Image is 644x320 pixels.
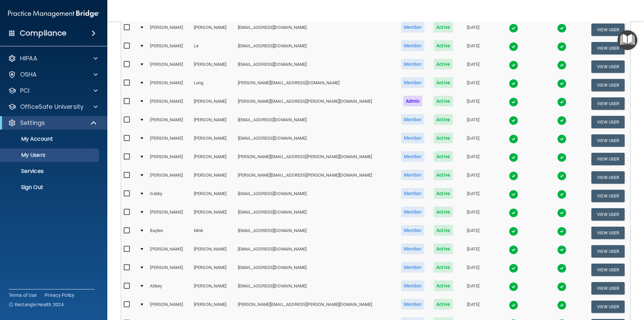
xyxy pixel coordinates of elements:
span: Member [401,243,425,254]
span: Member [401,262,425,273]
td: [PERSON_NAME][EMAIL_ADDRESS][PERSON_NAME][DOMAIN_NAME] [235,150,396,168]
a: OSHA [8,71,98,79]
img: tick.e7d51cea.svg [557,282,567,291]
span: Active [434,225,453,236]
p: PCI [20,87,30,95]
td: [EMAIL_ADDRESS][DOMAIN_NAME] [235,131,396,150]
span: Active [434,40,453,51]
p: OfficeSafe University [20,103,84,111]
span: Member [401,77,425,88]
td: [PERSON_NAME] [147,261,191,279]
a: Privacy Policy [45,292,75,299]
button: View User [591,208,625,221]
td: [DATE] [457,39,489,57]
td: [DATE] [457,298,489,316]
td: Baylee [147,224,191,242]
td: [PERSON_NAME] [147,113,191,131]
img: tick.e7d51cea.svg [509,208,518,218]
span: Active [434,59,453,70]
td: [EMAIL_ADDRESS][DOMAIN_NAME] [235,57,396,76]
button: View User [591,227,625,239]
button: View User [591,60,625,73]
button: View User [591,134,625,147]
img: tick.e7d51cea.svg [509,301,518,310]
td: [EMAIL_ADDRESS][DOMAIN_NAME] [235,242,396,261]
span: Member [401,133,425,143]
img: tick.e7d51cea.svg [509,245,518,255]
td: [PERSON_NAME][EMAIL_ADDRESS][DOMAIN_NAME] [235,76,396,94]
a: OfficeSafe University [8,103,98,111]
a: Terms of Use [9,292,37,299]
img: tick.e7d51cea.svg [557,245,567,255]
span: Member [401,114,425,125]
img: tick.e7d51cea.svg [557,227,567,236]
td: [PERSON_NAME] [147,242,191,261]
td: [PERSON_NAME] [191,261,235,279]
td: [PERSON_NAME] [147,298,191,316]
td: [DATE] [457,187,489,205]
button: Open Resource Center [618,30,637,50]
td: [PERSON_NAME][EMAIL_ADDRESS][PERSON_NAME][DOMAIN_NAME] [235,168,396,187]
button: View User [591,301,625,313]
span: Active [434,114,453,125]
span: Active [434,77,453,88]
td: [PERSON_NAME] [191,94,235,113]
span: Member [401,40,425,51]
td: [DATE] [457,20,489,39]
img: tick.e7d51cea.svg [557,190,567,199]
a: Settings [8,119,97,127]
td: [EMAIL_ADDRESS][DOMAIN_NAME] [235,20,396,39]
span: Active [434,188,453,199]
td: [EMAIL_ADDRESS][DOMAIN_NAME] [235,113,396,131]
button: View User [591,116,625,128]
td: [EMAIL_ADDRESS][DOMAIN_NAME] [235,39,396,57]
img: tick.e7d51cea.svg [557,97,567,107]
img: tick.e7d51cea.svg [509,24,518,33]
span: Member [401,59,425,70]
td: Mink [191,224,235,242]
span: Admin [403,96,423,106]
span: Active [434,280,453,291]
img: tick.e7d51cea.svg [557,24,567,33]
td: [PERSON_NAME] [191,187,235,205]
img: tick.e7d51cea.svg [557,116,567,125]
td: Abbey [147,279,191,298]
td: [DATE] [457,57,489,76]
img: tick.e7d51cea.svg [509,153,518,162]
td: [PERSON_NAME] [147,168,191,187]
span: Active [434,96,453,106]
span: Active [434,170,453,180]
td: [PERSON_NAME][EMAIL_ADDRESS][PERSON_NAME][DOMAIN_NAME] [235,94,396,113]
p: Services [4,168,96,175]
span: Active [434,299,453,310]
td: [PERSON_NAME] [147,205,191,224]
h4: Compliance [20,29,66,38]
button: View User [591,97,625,110]
td: [PERSON_NAME] [191,131,235,150]
img: tick.e7d51cea.svg [557,301,567,310]
img: tick.e7d51cea.svg [509,264,518,273]
td: [PERSON_NAME] [147,94,191,113]
td: [PERSON_NAME] [147,150,191,168]
img: tick.e7d51cea.svg [557,60,567,70]
td: [PERSON_NAME] [147,20,191,39]
span: Active [434,262,453,273]
td: [PERSON_NAME] [147,131,191,150]
button: View User [591,171,625,184]
img: tick.e7d51cea.svg [509,97,518,107]
span: Active [434,207,453,217]
span: Ⓒ Rectangle Health 2024 [9,301,64,308]
img: tick.e7d51cea.svg [557,134,567,144]
span: Active [434,243,453,254]
a: HIPAA [8,54,98,62]
td: [EMAIL_ADDRESS][DOMAIN_NAME] [235,205,396,224]
td: Le [191,39,235,57]
td: [PERSON_NAME] [191,113,235,131]
span: Member [401,22,425,33]
td: [PERSON_NAME] [191,20,235,39]
p: Sign Out [4,184,96,191]
td: [PERSON_NAME] [191,298,235,316]
span: Member [401,299,425,310]
td: [PERSON_NAME][EMAIL_ADDRESS][PERSON_NAME][DOMAIN_NAME] [235,298,396,316]
button: View User [591,42,625,54]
